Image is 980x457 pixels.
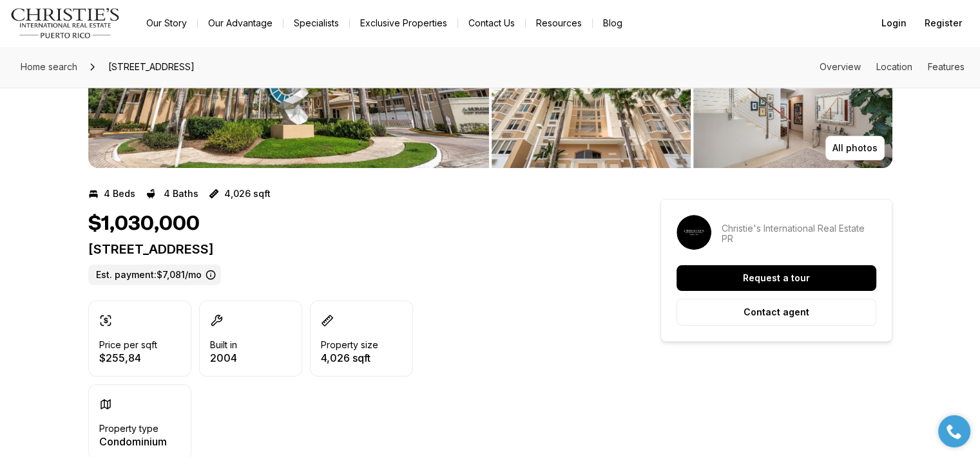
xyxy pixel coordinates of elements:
[88,265,221,285] label: Est. payment: $7,081/mo
[136,14,197,32] a: Our Story
[744,307,809,317] p: Contact agent
[874,10,914,36] button: Login
[99,353,157,363] p: $255,84
[88,241,614,257] p: [STREET_ADDRESS]
[21,61,77,72] span: Home search
[492,53,691,168] button: View image gallery
[104,189,135,199] p: 4 Beds
[832,143,878,153] p: All photos
[458,14,525,32] button: Contact Us
[146,183,198,204] button: 4 Baths
[820,61,861,72] a: Skip to: Overview
[283,14,349,32] a: Specialists
[88,212,200,236] h1: $1,030,000
[917,10,970,36] button: Register
[925,18,962,28] span: Register
[198,14,283,32] a: Our Advantage
[164,189,198,199] p: 4 Baths
[99,424,159,434] p: Property type
[321,340,378,350] p: Property size
[350,14,457,32] a: Exclusive Properties
[10,8,120,39] img: logo
[99,436,167,447] p: Condominium
[224,189,271,199] p: 4,026 sqft
[722,223,876,244] p: Christie's International Real Estate PR
[825,136,885,160] button: All photos
[876,61,912,72] a: Skip to: Location
[593,14,633,32] a: Blog
[928,61,965,72] a: Skip to: Features
[820,62,965,72] nav: Page section menu
[743,273,810,283] p: Request a tour
[526,14,592,32] a: Resources
[677,265,876,291] button: Request a tour
[210,340,237,350] p: Built in
[15,57,82,77] a: Home search
[321,353,378,363] p: 4,026 sqft
[881,18,907,28] span: Login
[103,57,200,77] span: [STREET_ADDRESS]
[210,353,237,363] p: 2004
[693,53,892,168] button: View image gallery
[677,299,876,326] button: Contact agent
[99,340,157,350] p: Price per sqft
